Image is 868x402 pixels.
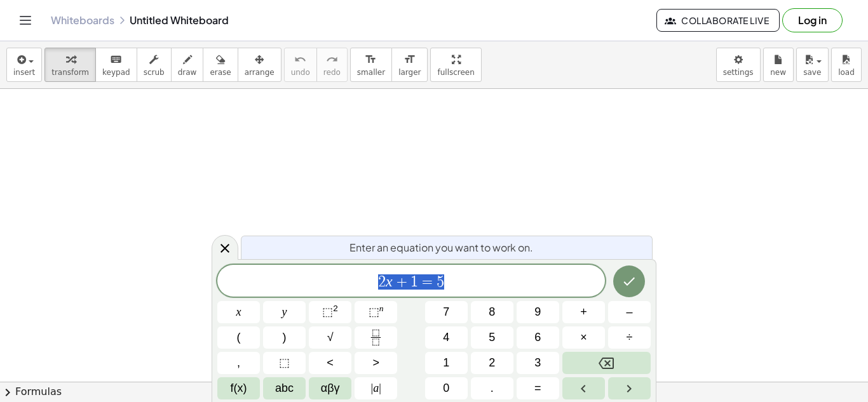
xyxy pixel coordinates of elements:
[309,301,351,323] button: Squared
[217,352,260,374] button: ,
[534,380,541,397] span: =
[309,377,351,399] button: Greek alphabet
[44,48,96,82] button: transform
[770,68,786,77] span: new
[51,14,114,27] a: Whiteboards
[838,68,855,77] span: load
[371,380,381,397] span: a
[562,326,605,349] button: Times
[238,48,281,82] button: arrange
[275,380,294,397] span: abc
[386,273,393,290] var: x
[327,329,334,346] span: √
[471,377,513,399] button: .
[355,377,397,399] button: Absolute value
[294,52,306,67] i: undo
[489,329,495,346] span: 5
[350,48,392,82] button: format_sizesmaller
[443,304,449,321] span: 7
[491,380,494,397] span: .
[418,274,437,290] span: =
[217,377,260,399] button: Functions
[321,380,340,397] span: αβγ
[391,48,428,82] button: format_sizelarger
[237,329,241,346] span: (
[534,354,541,372] span: 3
[580,304,587,321] span: +
[403,52,416,67] i: format_size
[51,68,89,77] span: transform
[803,68,821,77] span: save
[355,352,397,374] button: Greater than
[372,354,379,372] span: >
[263,326,306,349] button: )
[534,304,541,321] span: 9
[437,68,474,77] span: fullscreen
[608,326,651,349] button: Divide
[245,68,275,77] span: arrange
[723,68,754,77] span: settings
[562,377,605,399] button: Left arrow
[217,326,260,349] button: (
[365,52,377,67] i: format_size
[327,354,334,372] span: <
[283,329,287,346] span: )
[178,68,197,77] span: draw
[369,305,379,318] span: ⬚
[13,68,35,77] span: insert
[326,52,338,67] i: redo
[425,326,468,349] button: 4
[378,274,386,290] span: 2
[237,354,240,372] span: ,
[580,329,587,346] span: ×
[430,48,481,82] button: fullscreen
[95,48,137,82] button: keyboardkeypad
[562,352,651,374] button: Backspace
[323,68,341,77] span: redo
[282,304,287,321] span: y
[437,274,444,290] span: 5
[6,48,42,82] button: insert
[782,8,843,32] button: Log in
[562,301,605,323] button: Plus
[371,382,374,394] span: |
[443,354,449,372] span: 1
[608,377,651,399] button: Right arrow
[763,48,794,82] button: new
[15,10,36,30] button: Toggle navigation
[398,68,421,77] span: larger
[203,48,238,82] button: erase
[517,301,559,323] button: 9
[410,274,418,290] span: 1
[534,329,541,346] span: 6
[489,304,495,321] span: 8
[355,326,397,349] button: Fraction
[279,354,290,372] span: ⬚
[379,304,384,313] sup: n
[656,9,780,32] button: Collaborate Live
[471,301,513,323] button: 8
[102,68,130,77] span: keypad
[425,352,468,374] button: 1
[517,326,559,349] button: 6
[231,380,247,397] span: f(x)
[110,52,122,67] i: keyboard
[627,329,633,346] span: ÷
[355,301,397,323] button: Superscript
[322,305,333,318] span: ⬚
[236,304,241,321] span: x
[489,354,495,372] span: 2
[471,326,513,349] button: 5
[333,304,338,313] sup: 2
[309,352,351,374] button: Less than
[144,68,165,77] span: scrub
[626,304,632,321] span: –
[667,15,769,26] span: Collaborate Live
[443,380,449,397] span: 0
[263,301,306,323] button: y
[357,68,385,77] span: smaller
[284,48,317,82] button: undoundo
[471,352,513,374] button: 2
[379,382,381,394] span: |
[263,352,306,374] button: Placeholder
